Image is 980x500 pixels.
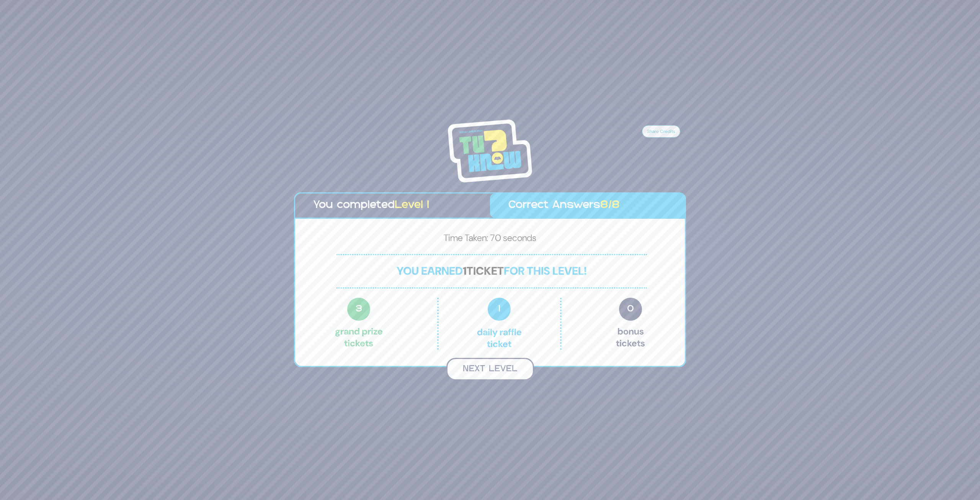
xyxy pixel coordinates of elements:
[600,200,620,210] span: 8/8
[395,200,429,210] span: Level 1
[397,264,587,278] span: You earned for this level!
[347,298,370,321] span: 3
[488,298,511,321] span: 1
[616,298,645,350] p: Bonus tickets
[463,264,467,278] span: 1
[508,197,666,214] p: Correct Answers
[314,197,472,214] p: You completed
[307,231,673,248] p: Time Taken: 70 seconds
[455,298,544,350] p: Daily Raffle ticket
[467,264,504,278] span: ticket
[619,298,642,321] span: 0
[642,125,680,138] button: Share Credits
[335,298,383,350] p: Grand Prize tickets
[448,120,532,182] img: Tournament Logo
[446,358,534,380] button: Next Level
